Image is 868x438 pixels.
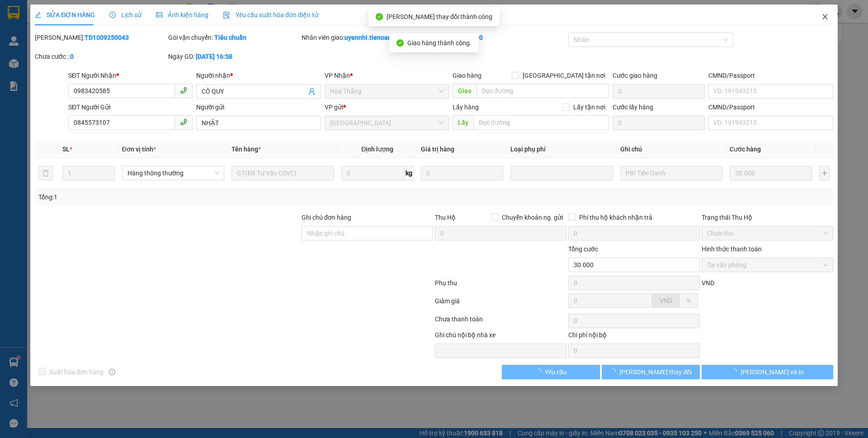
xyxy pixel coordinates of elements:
div: [PERSON_NAME]: [35,33,166,42]
span: Chưa thu [707,226,828,240]
span: VND [702,279,714,287]
span: [PERSON_NAME] thay đổi [619,367,692,377]
div: Chưa cước : [35,52,166,61]
div: Người nhận [196,71,321,80]
span: SỬA ĐƠN HÀNG [35,11,95,19]
span: VND [660,297,672,304]
span: loading [609,368,619,375]
span: VP Nhận [325,72,350,79]
span: Yêu cầu xuất hóa đơn điện tử [223,11,318,19]
span: Giao hàng thành công. [407,39,472,47]
span: HT1109250004 - [50,26,111,50]
div: SĐT Người Gửi [68,102,193,112]
button: plus [819,166,829,180]
div: Trạng thái Thu Hộ [702,212,833,222]
div: Cước rồi : [435,33,566,42]
span: SL [62,146,70,153]
span: check-circle [396,39,404,47]
input: VD: Bàn, Ghế [231,166,334,180]
b: 0 [70,53,74,60]
span: uyennhi.tienoanh - In: [50,34,111,50]
span: Tổng cước [568,245,598,253]
button: [PERSON_NAME] và In [702,365,833,379]
input: 0 [421,166,503,180]
span: Yêu cầu [545,367,567,377]
span: phone [180,87,187,94]
span: PHƯỢNG - 0838327858 [50,17,131,24]
div: VP gửi [325,102,449,112]
span: Định lượng [361,146,393,153]
span: user-add [308,88,316,95]
b: TD1009250043 [85,34,129,41]
input: Cước giao hàng [613,84,705,99]
button: Yêu cầu [502,365,600,379]
span: [GEOGRAPHIC_DATA] tận nơi [519,71,609,80]
span: edit [35,12,41,18]
span: % [686,297,691,304]
div: Giảm giá [434,296,567,312]
label: Cước giao hàng [613,72,657,79]
span: 09:46:33 [DATE] [58,42,111,50]
span: Hòa Thắng [330,85,443,98]
span: [PERSON_NAME] thay đổi thành công [387,13,492,20]
div: Tổng: 1 [38,192,335,202]
span: loading [731,368,741,375]
input: Cước lấy hàng [613,116,705,130]
span: Phí thu hộ khách nhận trả [576,212,656,222]
input: Ghi Chú [620,166,722,180]
span: [PERSON_NAME] và In [741,367,804,377]
label: Cước lấy hàng [613,104,653,111]
div: Ghi chú nội bộ nhà xe [435,330,566,344]
input: Ghi chú đơn hàng [302,226,433,240]
div: Ngày GD: [168,52,300,61]
div: Người gửi [196,102,321,112]
span: clock-circle [109,12,116,18]
b: Tiêu chuẩn [214,34,246,41]
b: uyennhi.tienoanh [344,34,395,41]
th: Ghi chú [617,141,726,158]
span: info-circle [109,369,115,375]
b: [DATE] 16:58 [196,53,232,60]
span: Hàng thông thường [127,166,219,180]
span: Giao [453,84,476,98]
button: Close [812,5,838,30]
span: Lấy hàng [453,104,479,111]
div: SĐT Người Nhận [68,71,193,80]
span: loading [535,368,545,375]
img: icon [223,12,230,19]
span: Cước hàng [730,146,761,153]
div: CMND/Passport [708,102,833,112]
input: Dọc đường [473,115,609,130]
span: Hòa Thắng [66,5,109,14]
span: Lấy tận nơi [570,102,609,112]
div: CMND/Passport [708,71,833,80]
span: Tại văn phòng [707,258,828,272]
div: Nhân viên giao: [302,33,433,42]
strong: Nhận: [18,56,119,104]
div: Gói vận chuyển: [168,33,300,42]
span: Chuyển khoản ng. gửi [498,212,566,222]
span: Lịch sử [109,11,142,19]
div: Chưa thanh toán [434,314,567,330]
span: Lấy [453,115,473,130]
th: Loại phụ phí [507,141,616,158]
label: Hình thức thanh toán [702,245,762,253]
span: Thu Hộ [435,214,456,221]
span: kg [405,166,414,180]
span: phone [180,118,187,126]
label: Ghi chú đơn hàng [302,214,351,221]
input: 0 [730,166,812,180]
span: close [821,13,829,20]
span: Đơn vị tính [122,146,156,153]
div: Chi phí nội bộ [568,330,700,344]
span: Giao hàng [453,72,481,79]
span: Ảnh kiện hàng [156,11,208,19]
span: Thủ Đức [330,116,443,130]
span: Xuất hóa đơn hàng [46,367,107,377]
span: check-circle [376,13,383,20]
span: Tên hàng [231,146,261,153]
span: Gửi: [50,5,108,14]
input: Dọc đường [476,84,609,98]
div: Phụ thu [434,278,567,294]
span: Giá trị hàng [421,146,454,153]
